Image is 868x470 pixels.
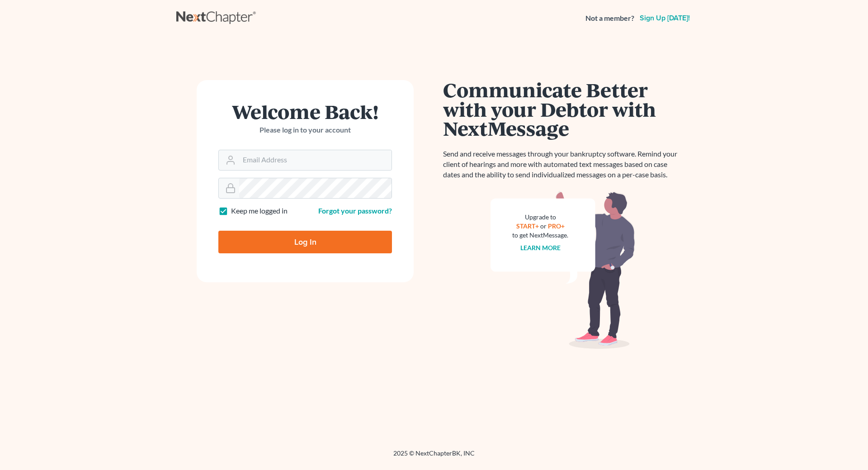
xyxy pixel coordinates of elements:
p: Send and receive messages through your bankruptcy software. Remind your client of hearings and mo... [443,149,683,180]
strong: Not a member? [585,13,634,24]
label: Keep me logged in [231,206,288,216]
h1: Communicate Better with your Debtor with NextMessage [443,80,683,138]
input: Log In [218,231,392,253]
a: Forgot your password? [318,206,392,215]
a: PRO+ [548,222,565,230]
a: Learn more [520,244,561,252]
div: Upgrade to [512,213,568,222]
a: Sign up [DATE]! [638,14,692,22]
div: to get NextMessage. [512,231,568,240]
div: 2025 © NextChapterBK, INC [176,449,692,465]
a: START+ [516,222,539,230]
input: Email Address [239,150,392,170]
h1: Welcome Back! [218,102,392,121]
span: or [540,222,547,230]
img: nextmessage_bg-59042aed3d76b12b5cd301f8e5b87938c9018125f34e5fa2b7a6b67550977c72.svg [491,191,635,349]
p: Please log in to your account [218,125,392,135]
